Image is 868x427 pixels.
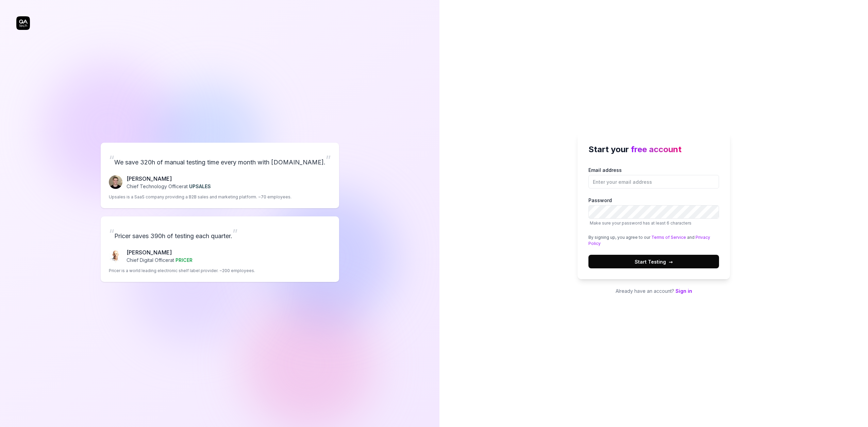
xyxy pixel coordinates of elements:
span: free account [631,144,682,154]
span: → [669,258,673,265]
button: Start Testing→ [588,255,719,268]
p: Already have an account? [578,287,730,295]
input: Email address [588,175,719,189]
p: Pricer saves 390h of testing each quarter. [109,225,331,243]
a: Sign in [675,288,692,294]
span: Make sure your password has at least 6 characters [590,220,691,226]
span: UPSALES [189,183,211,189]
p: Pricer is a world leading electronic shelf label provider. ~200 employees. [109,268,255,274]
span: PRICER [176,257,193,263]
a: “Pricer saves 390h of testing each quarter.”Chris Chalkitis[PERSON_NAME]Chief Digital Officerat P... [101,216,339,282]
img: Chris Chalkitis [109,249,122,263]
p: We save 320h of manual testing time every month with [DOMAIN_NAME]. [109,151,331,169]
span: ” [325,153,331,167]
a: “We save 320h of manual testing time every month with [DOMAIN_NAME].”Fredrik Seidl[PERSON_NAME]Ch... [101,143,339,208]
p: [PERSON_NAME] [127,248,193,256]
img: Fredrik Seidl [109,175,122,189]
h2: Start your [588,143,719,156]
p: Chief Technology Officer at [127,183,211,190]
span: ” [232,226,238,241]
p: [PERSON_NAME] [127,175,211,183]
p: Chief Digital Officer at [127,256,193,264]
a: Terms of Service [651,235,686,240]
span: Start Testing [635,258,673,265]
span: “ [109,226,114,241]
label: Password [588,197,719,226]
input: PasswordMake sure your password has at least 6 characters [588,205,719,219]
span: “ [109,153,114,167]
label: Email address [588,166,719,189]
div: By signing up, you agree to our and [588,234,719,247]
p: Upsales is a SaaS company providing a B2B sales and marketing platform. ~70 employees. [109,194,291,200]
